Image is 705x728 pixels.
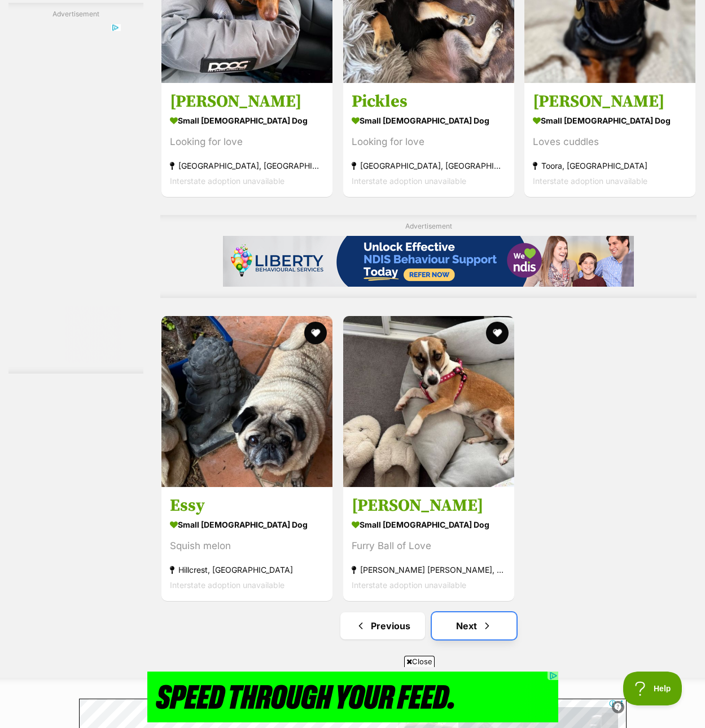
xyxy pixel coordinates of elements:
[533,158,687,173] strong: Toora, [GEOGRAPHIC_DATA]
[623,672,682,705] iframe: Help Scout Beacon - Open
[160,215,697,298] div: Advertisement
[170,134,324,150] div: Looking for love
[404,656,435,667] span: Close
[343,82,514,197] a: Pickles small [DEMOGRAPHIC_DATA] Dog Looking for love [GEOGRAPHIC_DATA], [GEOGRAPHIC_DATA] Inters...
[352,134,506,150] div: Looking for love
[352,176,466,186] span: Interstate adoption unavailable
[161,82,332,197] a: [PERSON_NAME] small [DEMOGRAPHIC_DATA] Dog Looking for love [GEOGRAPHIC_DATA], [GEOGRAPHIC_DATA] ...
[485,322,508,344] button: favourite
[352,538,506,554] div: Furry Ball of Love
[340,612,425,639] a: Previous page
[352,495,506,516] h3: [PERSON_NAME]
[170,112,324,129] strong: small [DEMOGRAPHIC_DATA] Dog
[352,158,506,173] strong: [GEOGRAPHIC_DATA], [GEOGRAPHIC_DATA]
[170,495,324,516] h3: Essy
[343,316,514,487] img: Lillie Uffelman - Jack Russell Terrier Dog
[304,322,327,344] button: favourite
[352,516,506,533] strong: small [DEMOGRAPHIC_DATA] Dog
[533,176,647,186] span: Interstate adoption unavailable
[170,516,324,533] strong: small [DEMOGRAPHIC_DATA] Dog
[8,3,143,374] div: Advertisement
[223,236,634,287] iframe: Advertisement
[170,91,324,112] h3: [PERSON_NAME]
[170,538,324,554] div: Squish melon
[352,580,466,590] span: Interstate adoption unavailable
[533,91,687,112] h3: [PERSON_NAME]
[31,24,121,362] iframe: Advertisement
[170,562,324,577] strong: Hillcrest, [GEOGRAPHIC_DATA]
[352,91,506,112] h3: Pickles
[533,112,687,129] strong: small [DEMOGRAPHIC_DATA] Dog
[343,486,514,601] a: [PERSON_NAME] small [DEMOGRAPHIC_DATA] Dog Furry Ball of Love [PERSON_NAME] [PERSON_NAME], [GEOGR...
[160,612,697,639] nav: Pagination
[170,580,284,590] span: Interstate adoption unavailable
[432,612,516,639] a: Next page
[170,176,284,186] span: Interstate adoption unavailable
[170,158,324,173] strong: [GEOGRAPHIC_DATA], [GEOGRAPHIC_DATA]
[533,134,687,150] div: Loves cuddles
[352,562,506,577] strong: [PERSON_NAME] [PERSON_NAME], [GEOGRAPHIC_DATA]
[524,82,695,197] a: [PERSON_NAME] small [DEMOGRAPHIC_DATA] Dog Loves cuddles Toora, [GEOGRAPHIC_DATA] Interstate adop...
[147,672,558,722] iframe: Advertisement
[352,112,506,129] strong: small [DEMOGRAPHIC_DATA] Dog
[161,316,332,487] img: Essy - Pug Dog
[161,486,332,601] a: Essy small [DEMOGRAPHIC_DATA] Dog Squish melon Hillcrest, [GEOGRAPHIC_DATA] Interstate adoption u...
[613,702,623,712] img: info.svg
